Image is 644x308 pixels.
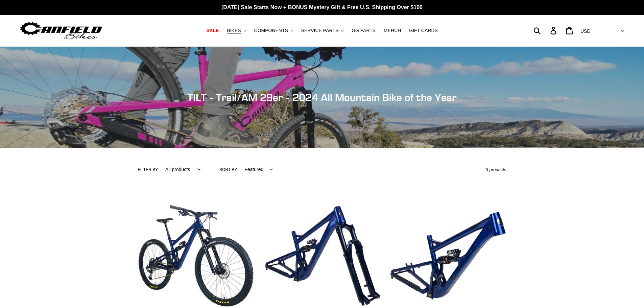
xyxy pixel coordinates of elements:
[219,167,237,173] label: Sort by
[537,23,554,38] input: Search
[206,28,219,33] span: SALE
[348,26,379,35] a: GG PARTS
[227,28,241,33] span: BIKES
[254,28,288,33] span: COMPONENTS
[298,26,347,35] button: SERVICE PARTS
[203,26,222,35] a: SALE
[187,91,457,103] span: TILT - Trail/AM 29er - 2024 All Mountain Bike of the Year
[251,26,296,35] button: COMPONENTS
[486,167,506,172] span: 3 products
[352,28,376,33] span: GG PARTS
[19,20,103,41] img: Canfield Bikes
[138,167,158,173] label: Filter by
[384,28,401,33] span: MERCH
[301,28,338,33] span: SERVICE PARTS
[380,26,404,35] a: MERCH
[406,26,441,35] a: GIFT CARDS
[409,28,438,33] span: GIFT CARDS
[223,26,249,35] button: BIKES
